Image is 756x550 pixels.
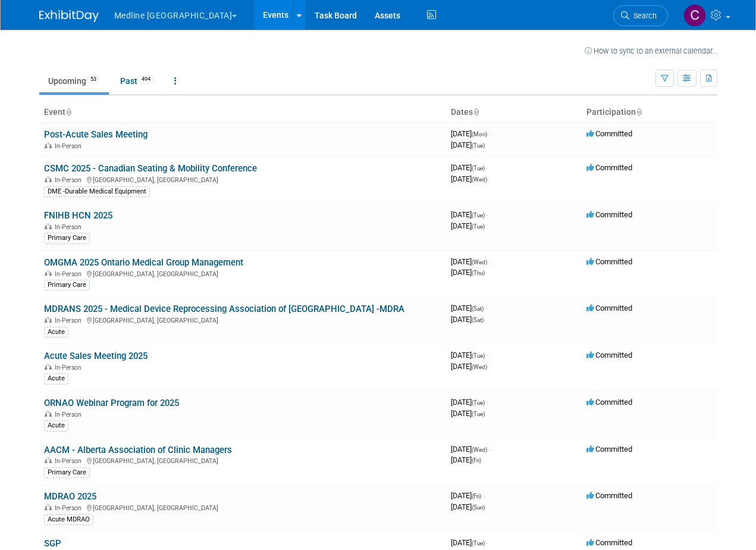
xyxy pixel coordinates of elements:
img: In-Person Event [45,504,52,510]
span: - [487,210,488,219]
div: DME -Durable Medical Equipment [44,186,150,197]
span: (Tue) [472,540,485,546]
span: 53 [87,75,100,84]
span: [DATE] [451,398,488,407]
span: (Tue) [472,399,485,406]
a: FNIHB HCN 2025 [44,210,112,221]
span: (Thu) [472,270,485,276]
span: [DATE] [451,221,485,230]
span: [DATE] [451,409,485,418]
img: In-Person Event [45,457,52,463]
div: [GEOGRAPHIC_DATA], [GEOGRAPHIC_DATA] [44,268,441,278]
span: [DATE] [451,538,488,547]
div: [GEOGRAPHIC_DATA], [GEOGRAPHIC_DATA] [44,455,441,465]
span: Committed [586,163,632,172]
span: [DATE] [451,445,491,454]
span: - [485,304,487,312]
div: Acute [44,327,68,337]
span: In-Person [55,317,85,324]
img: In-Person Event [45,270,52,276]
span: In-Person [55,142,85,150]
span: (Tue) [472,165,485,171]
span: [DATE] [451,174,487,183]
div: Primary Care [44,280,90,290]
div: Primary Care [44,233,90,243]
span: (Tue) [472,223,485,230]
span: Committed [586,398,632,407]
span: - [483,491,485,500]
span: - [487,398,488,407]
span: [DATE] [451,268,485,277]
span: 494 [138,75,154,84]
a: Acute Sales Meeting 2025 [44,351,148,361]
span: (Tue) [472,411,485,417]
a: AACM - Alberta Association of Clinic Managers [44,445,232,455]
span: [DATE] [451,210,488,219]
span: (Fri) [472,493,481,499]
span: In-Person [55,504,85,512]
span: [DATE] [451,163,488,172]
a: MDRANS 2025 - Medical Device Reprocessing Association of [GEOGRAPHIC_DATA] -MDRA [44,304,404,314]
span: Committed [586,304,632,312]
span: (Mon) [472,131,487,137]
span: [DATE] [451,257,491,266]
div: [GEOGRAPHIC_DATA], [GEOGRAPHIC_DATA] [44,315,441,324]
a: Past494 [111,70,163,92]
a: How to sync to an external calendar... [585,46,717,55]
span: - [489,257,491,266]
span: [DATE] [451,491,485,500]
span: [DATE] [451,362,487,371]
img: In-Person Event [45,223,52,229]
span: (Wed) [472,364,487,370]
span: (Wed) [472,259,487,265]
span: In-Person [55,223,85,231]
span: In-Person [55,411,85,418]
a: OMGMA 2025 Ontario Medical Group Management [44,257,243,268]
div: [GEOGRAPHIC_DATA], [GEOGRAPHIC_DATA] [44,174,441,184]
span: Committed [586,445,632,454]
div: Acute [44,420,68,431]
img: Camille Ramin [683,4,706,27]
span: Committed [586,538,632,547]
div: [GEOGRAPHIC_DATA], [GEOGRAPHIC_DATA] [44,502,441,512]
img: ExhibitDay [39,10,99,22]
a: Sort by Start Date [473,107,479,117]
span: - [487,538,488,547]
span: Committed [586,351,632,360]
span: In-Person [55,457,85,465]
span: - [487,351,488,360]
div: Acute [44,373,68,384]
img: In-Person Event [45,411,52,417]
span: (Sat) [472,305,484,312]
th: Participation [582,102,717,123]
span: Committed [586,257,632,266]
a: Search [613,5,668,26]
a: Sort by Event Name [65,107,71,117]
span: - [489,129,491,138]
span: [DATE] [451,140,485,149]
span: (Sun) [472,504,485,511]
span: In-Person [55,364,85,371]
span: (Tue) [472,352,485,359]
a: ORNAO Webinar Program for 2025 [44,398,179,408]
span: Committed [586,129,632,138]
span: Committed [586,491,632,500]
span: [DATE] [451,351,488,360]
span: [DATE] [451,315,484,324]
img: In-Person Event [45,142,52,148]
span: [DATE] [451,304,487,312]
span: (Wed) [472,446,487,453]
a: Post-Acute Sales Meeting [44,129,148,140]
span: In-Person [55,176,85,184]
a: CSMC 2025 - Canadian Seating & Mobility Conference [44,163,257,174]
img: In-Person Event [45,176,52,182]
span: Search [629,11,657,20]
a: Sort by Participation Type [636,107,642,117]
span: Committed [586,210,632,219]
span: (Sat) [472,317,484,323]
span: (Wed) [472,176,487,183]
img: In-Person Event [45,317,52,323]
a: SGP [44,538,61,549]
th: Event [39,102,446,123]
div: Primary Care [44,467,90,478]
